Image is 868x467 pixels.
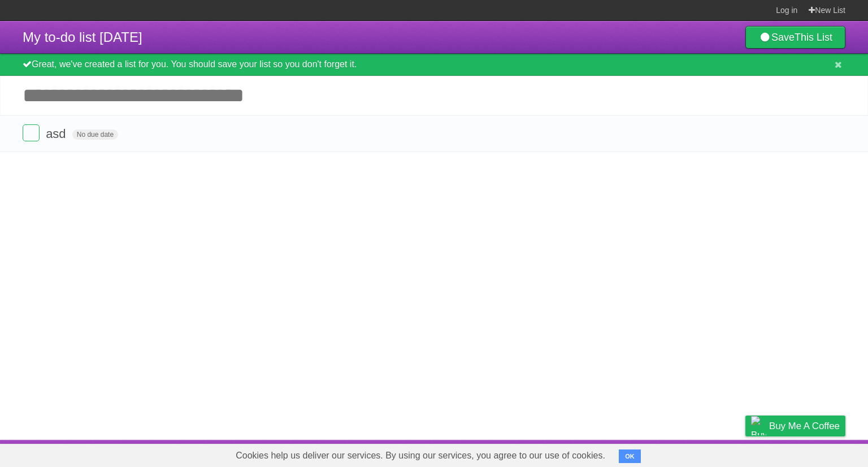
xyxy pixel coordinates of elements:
[224,444,617,467] span: Cookies help us deliver our services. By using our services, you agree to our use of cookies.
[46,127,68,141] span: asd
[745,416,845,436] a: Buy me a coffee
[795,32,832,43] b: This List
[769,416,840,436] span: Buy me a coffee
[72,129,118,140] span: No due date
[751,416,766,435] img: Buy me a coffee
[595,443,619,464] a: About
[619,449,641,463] button: OK
[632,443,678,464] a: Developers
[23,29,142,45] span: My to-do list [DATE]
[745,26,845,49] a: SaveThis List
[23,124,40,141] label: Done
[774,443,845,464] a: Suggest a feature
[731,443,760,464] a: Privacy
[692,443,717,464] a: Terms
